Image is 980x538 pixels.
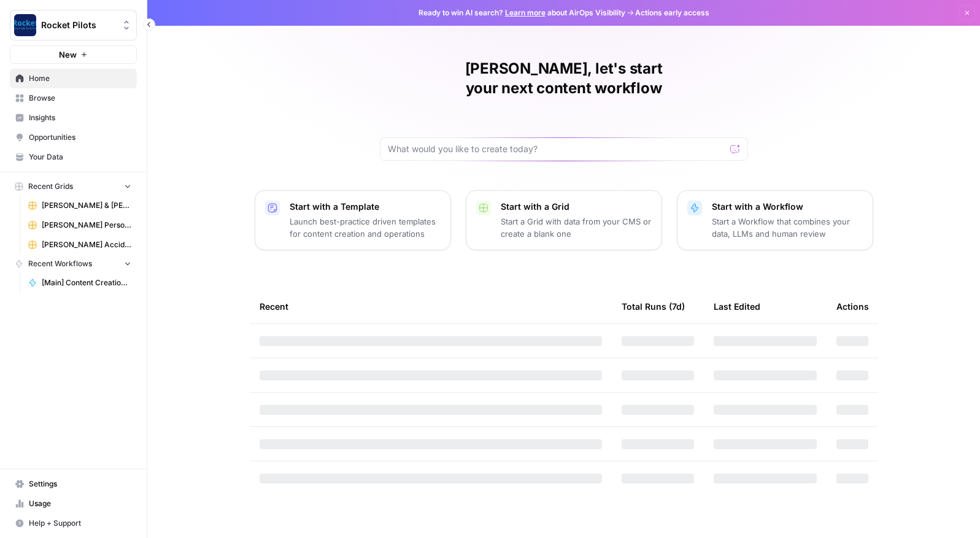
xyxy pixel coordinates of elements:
a: Your Data [10,147,137,167]
p: Start a Workflow that combines your data, LLMs and human review [712,215,863,240]
span: Actions early access [635,7,709,18]
button: Start with a TemplateLaunch best-practice driven templates for content creation and operations [255,190,451,250]
span: Recent Workflows [28,258,92,269]
p: Start with a Grid [501,201,652,213]
button: Recent Grids [10,177,137,196]
span: Ready to win AI search? about AirOps Visibility [419,7,625,18]
span: [PERSON_NAME] Accident Attorneys [42,239,131,250]
span: Usage [29,498,131,509]
p: Start with a Workflow [712,201,863,213]
span: Help + Support [29,518,131,529]
span: Browse [29,93,131,104]
a: Settings [10,474,137,494]
div: Recent [260,290,602,323]
a: [Main] Content Creation Article [23,273,137,293]
h1: [PERSON_NAME], let's start your next content workflow [380,59,748,98]
img: Rocket Pilots Logo [14,14,36,36]
button: Start with a WorkflowStart a Workflow that combines your data, LLMs and human review [677,190,873,250]
span: Rocket Pilots [41,19,115,31]
a: Opportunities [10,128,137,147]
button: Start with a GridStart a Grid with data from your CMS or create a blank one [466,190,662,250]
div: Actions [836,290,869,323]
a: [PERSON_NAME] & [PERSON_NAME] [US_STATE] Car Accident Lawyers [23,196,137,215]
a: [PERSON_NAME] Accident Attorneys [23,235,137,255]
span: Settings [29,478,131,490]
p: Start a Grid with data from your CMS or create a blank one [501,215,652,240]
a: Usage [10,494,137,513]
span: Recent Grids [28,181,73,192]
div: Last Edited [714,290,760,323]
span: [PERSON_NAME] & [PERSON_NAME] [US_STATE] Car Accident Lawyers [42,200,131,211]
p: Start with a Template [290,201,441,213]
span: Home [29,73,131,84]
button: Workspace: Rocket Pilots [10,10,137,40]
input: What would you like to create today? [388,143,725,155]
span: Insights [29,112,131,123]
span: New [59,48,77,61]
a: [PERSON_NAME] Personal Injury & Car Accident Lawyers [23,215,137,235]
p: Launch best-practice driven templates for content creation and operations [290,215,441,240]
a: Home [10,69,137,88]
span: Your Data [29,152,131,163]
button: Help + Support [10,513,137,533]
a: Browse [10,88,137,108]
span: [PERSON_NAME] Personal Injury & Car Accident Lawyers [42,220,131,231]
div: Total Runs (7d) [622,290,685,323]
button: New [10,45,137,64]
span: [Main] Content Creation Article [42,277,131,288]
a: Insights [10,108,137,128]
button: Recent Workflows [10,255,137,273]
a: Learn more [505,8,546,17]
span: Opportunities [29,132,131,143]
